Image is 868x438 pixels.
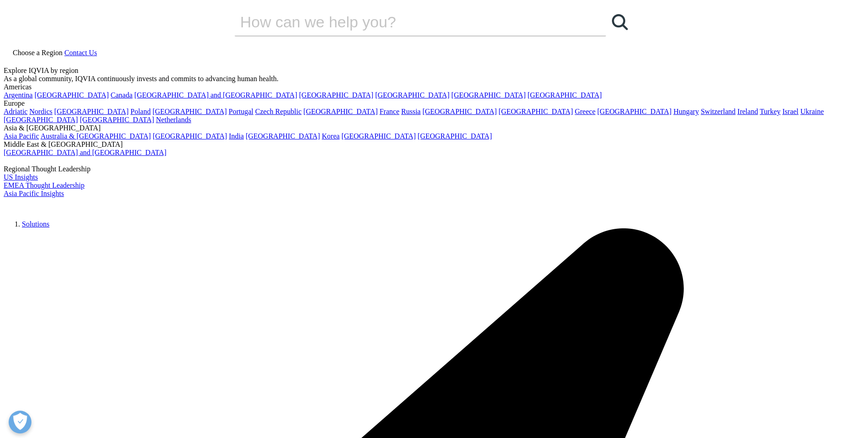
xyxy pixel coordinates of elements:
[4,173,38,181] a: US Insights
[153,132,227,140] a: [GEOGRAPHIC_DATA]
[4,99,864,108] div: Europe
[156,116,191,124] a: Netherlands
[4,149,166,156] a: [GEOGRAPHIC_DATA] and [GEOGRAPHIC_DATA]
[4,91,33,99] a: Argentina
[801,108,824,115] a: Ukraine
[303,108,378,115] a: [GEOGRAPHIC_DATA]
[246,132,320,140] a: [GEOGRAPHIC_DATA]
[111,91,133,99] a: Canada
[422,108,497,115] a: [GEOGRAPHIC_DATA]
[9,411,31,433] button: Abrir preferencias
[737,108,758,115] a: Ireland
[4,140,864,149] div: Middle East & [GEOGRAPHIC_DATA]
[322,132,339,140] a: Korea
[4,83,864,91] div: Americas
[612,14,628,30] svg: Search
[299,91,373,99] a: [GEOGRAPHIC_DATA]
[597,108,672,115] a: [GEOGRAPHIC_DATA]
[4,116,78,124] a: [GEOGRAPHIC_DATA]
[452,91,526,99] a: [GEOGRAPHIC_DATA]
[341,132,416,140] a: [GEOGRAPHIC_DATA]
[229,132,244,140] a: India
[528,91,602,99] a: [GEOGRAPHIC_DATA]
[701,108,735,115] a: Switzerland
[4,190,64,197] a: Asia Pacific Insights
[4,108,27,115] a: Adriatic
[64,49,97,57] a: Contact Us
[673,108,699,115] a: Hungary
[229,108,253,115] a: Portugal
[41,132,151,140] a: Australia & [GEOGRAPHIC_DATA]
[13,49,62,57] span: Choose a Region
[22,220,49,228] a: Solutions
[4,75,864,83] div: As a global community, IQVIA continuously invests and commits to advancing human health.
[29,108,52,115] a: Nordics
[606,8,633,36] a: Buscar
[4,181,84,189] a: EMEA Thought Leadership
[35,91,109,99] a: [GEOGRAPHIC_DATA]
[4,132,39,140] a: Asia Pacific
[255,108,302,115] a: Czech Republic
[498,108,573,115] a: [GEOGRAPHIC_DATA]
[130,108,150,115] a: Poland
[380,108,400,115] a: France
[80,116,154,124] a: [GEOGRAPHIC_DATA]
[153,108,227,115] a: [GEOGRAPHIC_DATA]
[375,91,449,99] a: [GEOGRAPHIC_DATA]
[401,108,421,115] a: Russia
[575,108,595,115] a: Greece
[235,8,580,36] input: Buscar
[134,91,297,99] a: [GEOGRAPHIC_DATA] and [GEOGRAPHIC_DATA]
[418,132,492,140] a: [GEOGRAPHIC_DATA]
[782,108,799,115] a: Israel
[54,108,128,115] a: [GEOGRAPHIC_DATA]
[760,108,781,115] a: Turkey
[4,124,864,132] div: Asia & [GEOGRAPHIC_DATA]
[4,165,864,173] div: Regional Thought Leadership
[4,67,864,75] div: Explore IQVIA by region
